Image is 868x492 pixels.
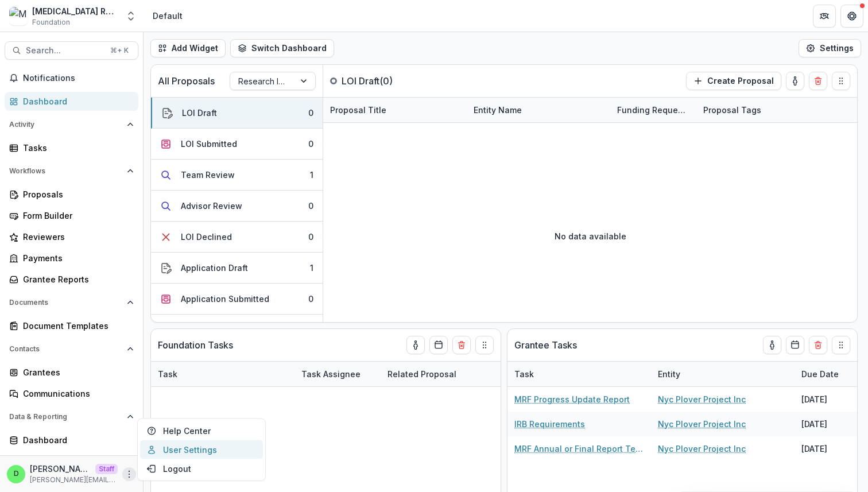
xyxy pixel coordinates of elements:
[840,5,863,28] button: Get Help
[507,362,651,386] div: Task
[310,262,313,274] div: 1
[123,5,139,28] button: Open entity switcher
[809,336,827,354] button: Delete card
[610,98,696,122] div: Funding Requested
[5,185,138,204] a: Proposals
[323,104,393,116] div: Proposal Title
[514,443,644,455] a: MRF Annual or Final Report Template
[651,362,795,386] div: Entity
[381,368,463,380] div: Related Proposal
[23,388,129,400] div: Communications
[181,169,235,181] div: Team Review
[308,200,313,212] div: 0
[696,104,768,116] div: Proposal Tags
[832,336,850,354] button: Drag
[151,284,323,315] button: Application Submitted0
[122,467,136,481] button: More
[23,95,129,107] div: Dashboard
[5,227,138,246] a: Reviewers
[786,336,804,354] button: Calendar
[181,231,232,243] div: LOI Declined
[809,72,827,90] button: Delete card
[151,98,323,129] button: LOI Draft0
[323,98,467,122] div: Proposal Title
[5,69,138,87] button: Notifications
[294,368,367,380] div: Task Assignee
[151,129,323,160] button: LOI Submitted0
[507,368,541,380] div: Task
[5,41,138,60] button: Search...
[32,17,70,28] span: Foundation
[151,362,294,386] div: Task
[95,464,118,474] p: Staff
[153,10,183,22] div: Default
[467,104,529,116] div: Entity Name
[148,7,187,24] nav: breadcrumb
[658,418,746,430] a: Nyc Plover Project Inc
[658,393,746,405] a: Nyc Plover Project Inc
[30,475,118,485] p: [PERSON_NAME][EMAIL_ADDRESS][DOMAIN_NAME]
[658,443,746,455] a: Nyc Plover Project Inc
[651,368,687,380] div: Entity
[786,72,804,90] button: toggle-assigned-to-me
[151,160,323,191] button: Team Review1
[9,167,122,175] span: Workflows
[23,210,129,222] div: Form Builder
[23,434,129,446] div: Dashboard
[308,138,313,150] div: 0
[832,72,850,90] button: Drag
[181,138,237,150] div: LOI Submitted
[5,431,138,450] a: Dashboard
[5,384,138,403] a: Communications
[5,293,138,312] button: Open Documents
[429,336,448,354] button: Calendar
[5,408,138,426] button: Open Data & Reporting
[308,293,313,305] div: 0
[5,162,138,180] button: Open Workflows
[151,253,323,284] button: Application Draft1
[475,336,494,354] button: Drag
[181,262,248,274] div: Application Draft
[610,104,696,116] div: Funding Requested
[555,230,626,242] p: No data available
[23,73,134,83] span: Notifications
[5,206,138,225] a: Form Builder
[5,340,138,358] button: Open Contacts
[294,362,381,386] div: Task Assignee
[308,107,313,119] div: 0
[23,320,129,332] div: Document Templates
[406,336,425,354] button: toggle-assigned-to-me
[151,191,323,222] button: Advisor Review0
[230,39,334,57] button: Switch Dashboard
[9,121,122,129] span: Activity
[181,200,242,212] div: Advisor Review
[9,299,122,307] span: Documents
[452,336,471,354] button: Delete card
[9,7,28,25] img: Misophonia Research Fund Workflow Sandbox
[23,188,129,200] div: Proposals
[381,362,524,386] div: Related Proposal
[158,74,215,88] p: All Proposals
[514,393,630,405] a: MRF Progress Update Report
[23,252,129,264] div: Payments
[763,336,781,354] button: toggle-assigned-to-me
[5,92,138,111] a: Dashboard
[108,44,131,57] div: ⌘ + K
[23,231,129,243] div: Reviewers
[32,5,118,17] div: [MEDICAL_DATA] Research Fund Workflow Sandbox
[514,338,577,352] p: Grantee Tasks
[23,366,129,378] div: Grantees
[182,107,217,119] div: LOI Draft
[5,363,138,382] a: Grantees
[30,463,91,475] p: [PERSON_NAME]
[5,316,138,335] a: Document Templates
[799,39,861,57] button: Settings
[813,5,836,28] button: Partners
[467,98,610,122] div: Entity Name
[14,470,19,478] div: Divyansh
